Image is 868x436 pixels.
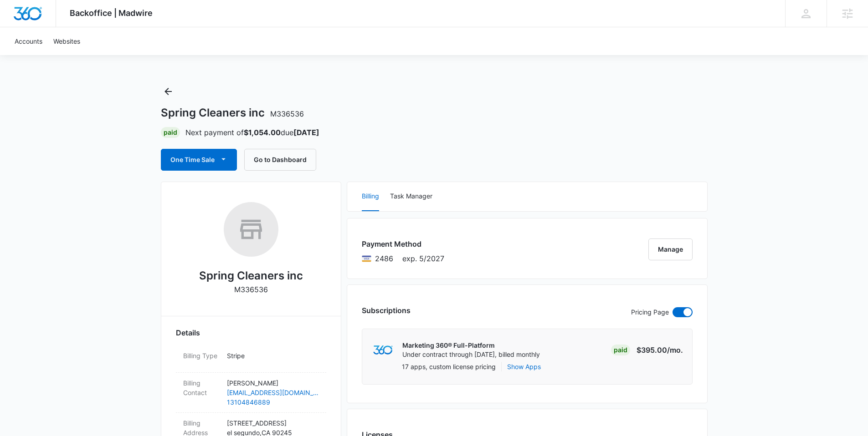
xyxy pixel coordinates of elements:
dt: Billing Contact [183,378,220,397]
div: Billing Contact[PERSON_NAME][EMAIL_ADDRESS][DOMAIN_NAME]13104846889 [176,373,326,413]
div: Paid [161,127,180,138]
button: Show Apps [507,362,541,371]
button: Billing [362,182,379,211]
p: Under contract through [DATE], billed monthly [402,350,540,359]
p: [PERSON_NAME] [227,378,319,388]
strong: $1,054.00 [244,128,281,137]
div: Billing TypeStripe [176,345,326,373]
span: Details [176,327,200,338]
p: Marketing 360® Full-Platform [402,341,540,350]
dt: Billing Type [183,351,220,360]
div: Paid [611,345,630,355]
h3: Payment Method [362,238,444,249]
a: Accounts [9,27,48,55]
p: $395.00 [637,345,683,355]
h2: Spring Cleaners inc [199,268,303,284]
p: 17 apps, custom license pricing [402,362,496,371]
p: Pricing Page [631,307,669,317]
button: Task Manager [390,182,432,211]
h3: Subscriptions [362,305,411,316]
span: Visa ending with [375,253,393,264]
span: exp. 5/2027 [402,253,444,264]
img: marketing360Logo [373,345,393,355]
span: Backoffice | Madwire [70,8,153,18]
button: Back [161,84,175,99]
p: Next payment of due [185,127,319,138]
a: 13104846889 [227,397,319,407]
strong: [DATE] [293,128,319,137]
button: One Time Sale [161,149,237,171]
span: M336536 [270,109,304,118]
p: Stripe [227,351,319,360]
button: Go to Dashboard [244,149,316,171]
span: /mo. [667,345,683,355]
h1: Spring Cleaners inc [161,106,304,120]
a: [EMAIL_ADDRESS][DOMAIN_NAME] [227,388,319,397]
a: Websites [48,27,86,55]
p: M336536 [234,284,268,295]
button: Manage [648,238,693,260]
